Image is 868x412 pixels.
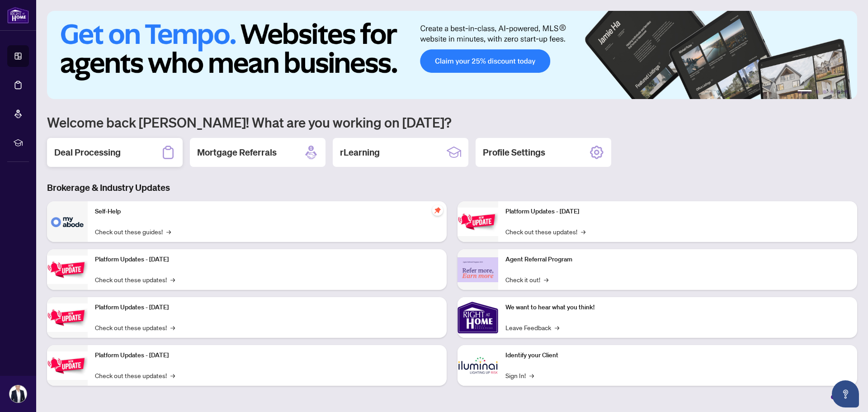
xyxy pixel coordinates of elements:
[458,345,498,386] img: Identify your Client
[170,322,175,332] span: →
[555,322,559,332] span: →
[458,257,498,282] img: Agent Referral Program
[823,90,826,94] button: 3
[7,7,29,24] img: logo
[95,350,439,360] p: Platform Updates - [DATE]
[505,370,534,380] a: Sign In!→
[505,350,850,360] p: Identify your Client
[47,351,88,380] img: Platform Updates - July 8, 2025
[95,227,171,237] a: Check out these guides!→
[505,227,585,237] a: Check out these updates!→
[47,181,857,194] h3: Brokerage & Industry Updates
[432,205,443,216] span: pushpin
[166,227,171,237] span: →
[797,90,812,94] button: 1
[170,275,175,284] span: →
[47,11,857,99] img: Slide 0
[47,303,88,332] img: Platform Updates - July 21, 2025
[47,201,88,242] img: Self-Help
[47,256,88,284] img: Platform Updates - September 16, 2025
[340,146,380,159] h2: rLearning
[95,303,439,313] p: Platform Updates - [DATE]
[458,208,498,236] img: Platform Updates - June 23, 2025
[505,275,548,284] a: Check it out!→
[581,227,585,237] span: →
[816,90,819,94] button: 2
[95,275,175,284] a: Check out these updates!→
[505,303,850,313] p: We want to hear what you think!
[95,322,175,332] a: Check out these updates!→
[95,370,175,380] a: Check out these updates!→
[837,90,841,94] button: 5
[47,114,857,131] h1: Welcome back [PERSON_NAME]! What are you working on [DATE]?
[830,90,834,94] button: 4
[197,146,277,159] h2: Mortgage Referrals
[529,370,534,380] span: →
[505,322,559,332] a: Leave Feedback→
[170,370,175,380] span: →
[505,207,850,217] p: Platform Updates - [DATE]
[95,255,439,265] p: Platform Updates - [DATE]
[505,255,850,265] p: Agent Referral Program
[544,275,548,284] span: →
[95,207,439,217] p: Self-Help
[54,146,121,159] h2: Deal Processing
[844,90,848,94] button: 6
[483,146,545,159] h2: Profile Settings
[832,380,859,407] button: Open asap
[9,385,27,403] img: Profile Icon
[458,297,498,338] img: We want to hear what you think!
